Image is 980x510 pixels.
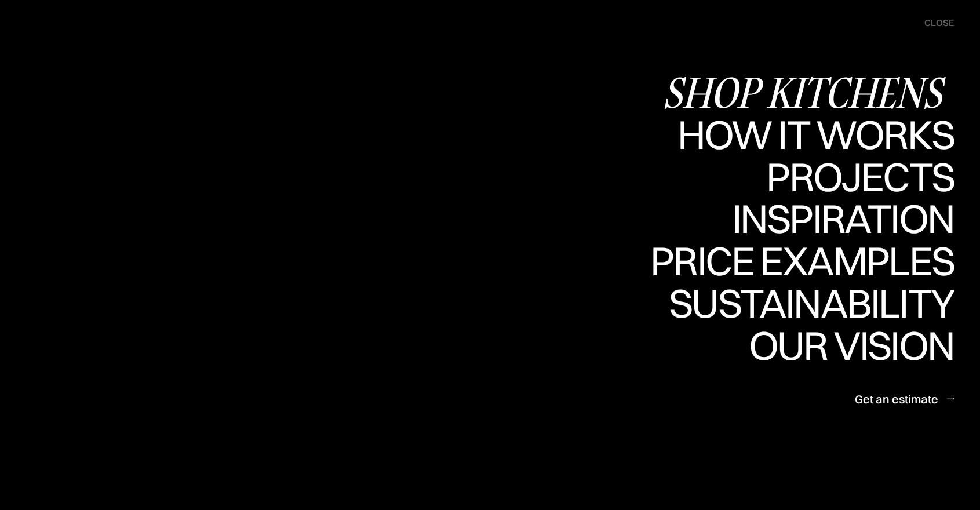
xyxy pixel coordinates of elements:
[855,385,954,413] a: Get an estimate
[716,198,954,239] div: Inspiration
[650,241,954,281] div: Price examples
[675,114,954,156] a: How it worksHow it works
[659,323,954,364] div: Sustainability
[659,283,954,325] a: SustainabilitySustainability
[659,283,954,323] div: Sustainability
[716,239,954,279] div: Inspiration
[650,281,954,322] div: Price examples
[924,17,954,30] div: close
[766,156,954,197] div: Projects
[913,12,954,35] div: menu
[675,155,954,195] div: How it works
[662,72,954,114] a: Shop Kitchens
[662,72,954,112] div: Shop Kitchens
[739,366,954,406] div: Our vision
[766,197,954,238] div: Projects
[739,325,954,366] div: Our vision
[766,156,954,199] a: ProjectsProjects
[650,241,954,283] a: Price examplesPrice examples
[675,114,954,155] div: How it works
[739,325,954,367] a: Our visionOur vision
[855,391,938,407] div: Get an estimate
[716,198,954,241] a: InspirationInspiration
